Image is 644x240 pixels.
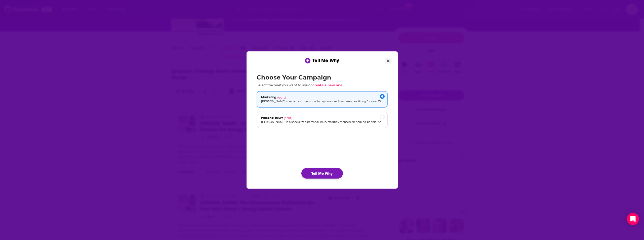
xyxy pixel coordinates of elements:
[284,116,292,120] span: (edit)
[257,74,388,81] h2: Choose Your Campaign
[312,83,342,87] span: create a new one
[261,116,283,120] span: Personal Injury
[261,99,383,104] p: [PERSON_NAME] specializes in personal injury cases and has been practicing for over 15 years. He ...
[277,95,286,99] span: (edit)
[306,59,310,63] img: tell me why sparkle
[257,83,388,87] p: Select the brief you want to use or .
[627,213,639,225] div: Open Intercom Messenger
[261,95,276,99] span: Marketing
[261,120,383,124] p: [PERSON_NAME] is a specialized personal injury attorney focused on helping people, not just money...
[312,57,339,64] span: Tell Me Why
[385,58,392,64] button: Close
[301,168,343,179] button: Tell Me Why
